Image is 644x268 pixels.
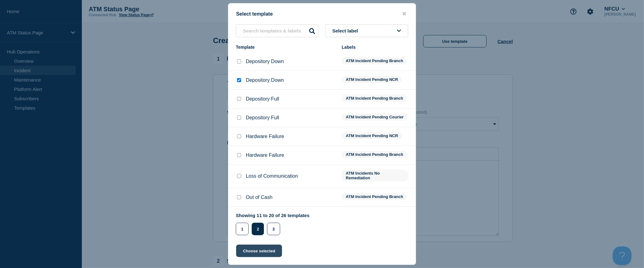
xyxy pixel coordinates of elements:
[237,59,241,63] input: Depository Down checkbox
[246,96,279,102] p: Depository Full
[246,77,284,83] p: Depository Down
[237,97,241,101] input: Depository Full checkbox
[228,11,416,17] div: Select template
[246,195,272,200] p: Out of Cash
[342,45,408,50] div: Labels
[332,28,361,33] span: Select label
[342,193,407,200] span: ATM Incident Pending Branch
[252,223,264,235] button: 2
[401,11,408,17] button: close button
[236,223,249,235] button: 1
[246,152,284,158] p: Hardware Failure
[237,78,241,82] input: Depository Down checkbox
[236,213,310,218] p: Showing 11 to 20 of 26 templates
[246,134,284,139] p: Hardware Failure
[267,223,280,235] button: 3
[342,57,407,64] span: ATM Incident Pending Branch
[236,45,335,50] div: Template
[237,153,241,157] input: Hardware Failure checkbox
[342,151,407,158] span: ATM Incident Pending Branch
[237,134,241,138] input: Hardware Failure checkbox
[342,76,402,83] span: ATM Incident Pending NCR
[236,245,282,257] button: Choose selected
[236,24,319,37] input: Search templates & labels
[246,173,298,179] p: Loss of Communication
[237,116,241,120] input: Depository Full checkbox
[325,24,408,37] button: Select label
[237,174,241,178] input: Loss of Communication checkbox
[342,95,407,102] span: ATM Incident Pending Branch
[246,115,279,121] p: Depository Full
[246,59,284,64] p: Depository Down
[342,170,408,181] span: ATM Incidents No Remediation
[237,195,241,199] input: Out of Cash checkbox
[342,113,408,121] span: ATM Incident Pending Courier
[342,132,402,139] span: ATM Incident Pending NCR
